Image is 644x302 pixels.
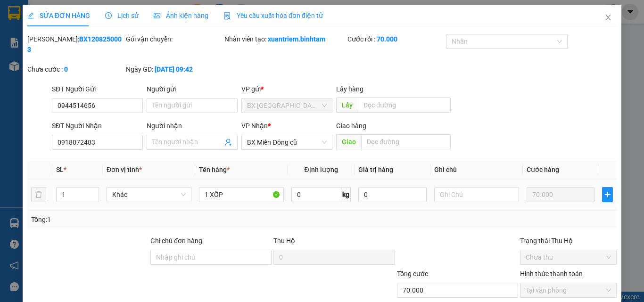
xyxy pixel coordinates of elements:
[336,134,361,149] span: Giao
[155,65,193,73] b: [DATE] 09:42
[33,5,128,32] strong: CÔNG TY CP BÌNH TÂM
[27,64,124,74] div: Chưa cước :
[602,187,613,202] button: plus
[150,250,272,265] input: Ghi chú đơn hàng
[150,237,202,245] label: Ghi chú đơn hàng
[223,12,323,19] span: Yêu cầu xuất hóa đơn điện tử
[247,98,327,113] span: BX Quảng Ngãi
[147,84,238,94] div: Người gửi
[126,34,223,44] div: Gói vận chuyển:
[4,7,32,49] img: logo
[4,54,17,63] span: Gửi:
[434,187,519,202] input: Ghi Chú
[304,166,338,173] span: Định lượng
[112,188,186,202] span: Khác
[526,250,611,264] span: Chưa thu
[223,12,231,20] img: icon
[17,54,106,63] span: BX [GEOGRAPHIC_DATA] -
[105,12,139,19] span: Lịch sử
[336,122,366,130] span: Giao hàng
[241,122,268,130] span: VP Nhận
[520,270,583,278] label: Hình thức thanh toán
[347,34,444,44] div: Cước rồi :
[199,187,284,202] input: VD: Bàn, Ghế
[603,191,612,198] span: plus
[199,166,230,173] span: Tên hàng
[31,187,46,202] button: delete
[33,33,132,51] span: 0941 78 2525
[397,270,428,278] span: Tổng cước
[64,65,68,73] b: 0
[107,166,142,173] span: Đơn vị tính
[52,121,143,131] div: SĐT Người Nhận
[241,84,332,94] div: VP gửi
[27,12,90,19] span: SỬA ĐƠN HÀNG
[361,134,451,149] input: Dọc đường
[154,12,208,19] span: Ảnh kiện hàng
[56,166,64,173] span: SL
[527,187,594,202] input: 0
[358,98,451,113] input: Dọc đường
[4,63,46,72] span: 0793639101
[224,139,232,146] span: user-add
[154,12,160,19] span: picture
[224,34,346,44] div: Nhân viên tạo:
[430,161,523,179] th: Ghi chú
[341,187,351,202] span: kg
[31,214,249,225] div: Tổng: 1
[126,64,223,74] div: Ngày GD:
[520,236,617,246] div: Trạng thái Thu Hộ
[268,35,325,43] b: xuantriem.binhtam
[358,166,393,173] span: Giá trị hàng
[52,84,143,94] div: SĐT Người Gửi
[273,237,295,245] span: Thu Hộ
[595,5,621,31] button: Close
[33,33,132,51] span: BX Quảng Ngãi ĐT:
[527,166,559,173] span: Cước hàng
[604,14,612,21] span: close
[147,121,238,131] div: Người nhận
[247,135,327,149] span: BX Miền Đông cũ
[377,35,397,43] b: 70.000
[27,34,124,55] div: [PERSON_NAME]:
[336,85,363,93] span: Lấy hàng
[526,283,611,297] span: Tại văn phòng
[27,12,34,19] span: edit
[336,98,358,113] span: Lấy
[105,12,112,19] span: clock-circle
